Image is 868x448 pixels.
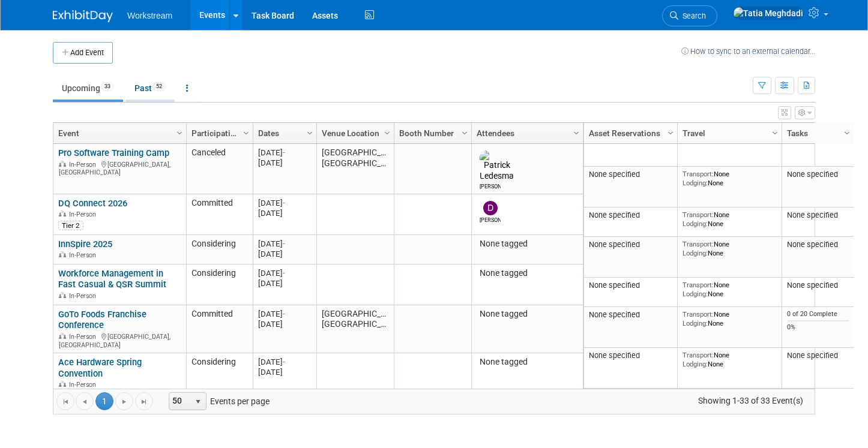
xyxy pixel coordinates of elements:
[258,123,309,143] a: Dates
[58,331,181,349] div: [GEOGRAPHIC_DATA], [GEOGRAPHIC_DATA]
[459,123,472,141] a: Column Settings
[787,170,849,179] div: None specified
[69,292,100,300] span: In-Person
[186,305,253,353] td: Committed
[316,144,394,194] td: [GEOGRAPHIC_DATA], [GEOGRAPHIC_DATA]
[733,7,804,20] img: Tatia Meghdadi
[258,268,311,278] div: [DATE]
[399,123,463,143] a: Booth Number
[69,161,100,169] span: In-Person
[589,281,640,290] span: None specified
[241,128,251,138] span: Column Settings
[683,170,714,178] span: Transport:
[56,392,74,410] a: Go to the first page
[173,123,187,141] a: Column Settings
[258,148,311,158] div: [DATE]
[787,351,849,360] div: None specified
[186,353,253,405] td: Considering
[683,220,708,228] span: Lodging:
[135,392,153,410] a: Go to the last page
[59,381,66,387] img: In-Person Event
[787,281,849,290] div: None specified
[589,240,640,249] span: None specified
[683,240,714,248] span: Transport:
[58,239,112,249] a: InnSpire 2025
[570,123,583,141] a: Column Settings
[80,397,89,407] span: Go to the previous page
[477,357,577,368] div: None tagged
[58,159,181,177] div: [GEOGRAPHIC_DATA], [GEOGRAPHIC_DATA]
[283,309,285,318] span: -
[193,397,203,407] span: select
[59,251,66,257] img: In-Person Event
[283,199,285,208] span: -
[258,239,311,249] div: [DATE]
[480,182,501,191] div: Patrick Ledesma
[169,393,190,410] span: 50
[683,351,714,359] span: Transport:
[477,239,577,249] div: None tagged
[683,123,774,143] a: Travel
[787,240,849,249] div: None specified
[186,144,253,194] td: Canceled
[316,305,394,353] td: [GEOGRAPHIC_DATA], [GEOGRAPHIC_DATA]
[477,268,577,279] div: None tagged
[683,310,777,327] div: None None
[382,128,392,138] span: Column Settings
[683,281,714,289] span: Transport:
[683,281,777,298] div: None None
[115,392,133,410] a: Go to the next page
[69,333,100,341] span: In-Person
[53,42,113,64] button: Add Event
[186,194,253,235] td: Committed
[769,123,782,141] a: Column Settings
[770,128,780,138] span: Column Settings
[258,249,311,259] div: [DATE]
[665,123,678,141] a: Column Settings
[589,170,640,179] span: None specified
[53,77,123,100] a: Upcoming33
[61,397,70,407] span: Go to the first page
[283,357,285,366] span: -
[58,123,178,143] a: Event
[152,82,166,91] span: 52
[381,123,394,141] a: Column Settings
[69,381,100,389] span: In-Person
[681,47,815,56] a: How to sync to an external calendar...
[240,123,253,141] a: Column Settings
[186,264,253,305] td: Considering
[683,249,708,257] span: Lodging:
[683,211,714,219] span: Transport:
[69,251,100,259] span: In-Person
[842,128,852,138] span: Column Settings
[258,357,311,367] div: [DATE]
[683,179,708,187] span: Lodging:
[841,123,854,141] a: Column Settings
[683,310,714,318] span: Transport:
[678,11,706,20] span: Search
[58,148,169,158] a: Pro Software Training Camp
[139,397,149,407] span: Go to the last page
[683,170,777,187] div: None None
[589,310,640,319] span: None specified
[127,11,172,20] span: Workstream
[666,128,675,138] span: Column Settings
[258,208,311,218] div: [DATE]
[683,240,777,257] div: None None
[305,128,315,138] span: Column Settings
[787,123,846,143] a: Tasks
[589,123,669,143] a: Asset Reservations
[283,148,285,157] span: -
[477,309,577,320] div: None tagged
[687,392,815,409] span: Showing 1-33 of 33 Event(s)
[59,161,66,167] img: In-Person Event
[283,239,285,248] span: -
[125,77,175,100] a: Past52
[58,357,142,379] a: Ace Hardware Spring Convention
[683,319,708,327] span: Lodging:
[119,397,129,407] span: Go to the next page
[683,351,777,368] div: None None
[589,211,640,220] span: None specified
[59,292,66,298] img: In-Person Event
[787,310,849,318] div: 0 of 20 Complete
